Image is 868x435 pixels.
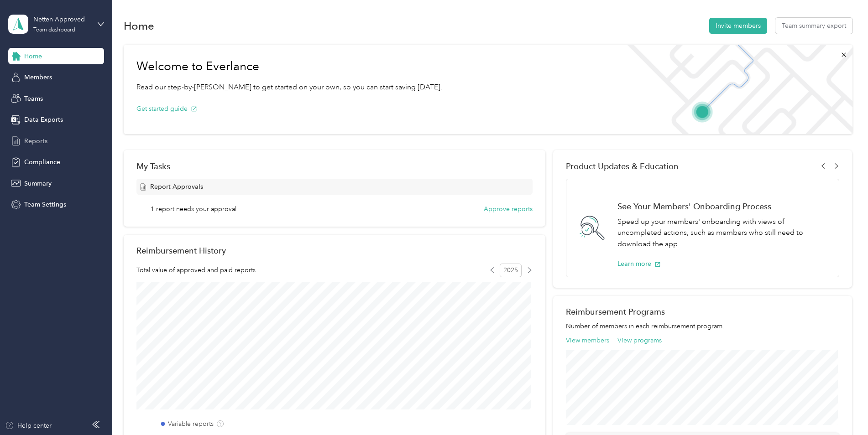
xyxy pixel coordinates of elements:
span: Data Exports [24,115,63,124]
button: Learn more [617,259,661,269]
span: Product Updates & Education [566,161,679,171]
h1: See Your Members' Onboarding Process [617,202,829,211]
button: View programs [617,336,662,345]
span: Teams [24,94,43,104]
span: Team Settings [24,200,66,209]
button: Approve reports [484,204,533,214]
span: Reports [24,136,47,146]
span: 2025 [500,264,522,277]
div: Netten Approved [33,15,90,24]
button: Invite members [709,18,767,34]
button: View members [566,336,609,345]
h1: Welcome to Everlance [136,59,442,74]
button: Get started guide [136,104,197,114]
h2: Reimbursement Programs [566,307,839,316]
img: Welcome to everlance [618,45,852,134]
iframe: Everlance-gr Chat Button Frame [817,384,868,435]
label: Variable reports [168,419,214,429]
div: Team dashboard [33,27,75,33]
p: Read our step-by-[PERSON_NAME] to get started on your own, so you can start saving [DATE]. [136,82,442,93]
span: Total value of approved and paid reports [136,265,256,275]
h1: Home [124,21,154,31]
span: Compliance [24,157,60,167]
p: Number of members in each reimbursement program. [566,321,839,331]
button: Team summary export [775,18,852,34]
div: My Tasks [136,161,533,171]
button: Help center [5,421,52,430]
span: 1 report needs your approval [151,204,236,214]
span: Home [24,52,42,61]
span: Summary [24,179,52,188]
span: Report Approvals [150,182,203,192]
h2: Reimbursement History [136,246,226,255]
span: Members [24,72,52,82]
p: Speed up your members' onboarding with views of uncompleted actions, such as members who still ne... [617,216,829,250]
